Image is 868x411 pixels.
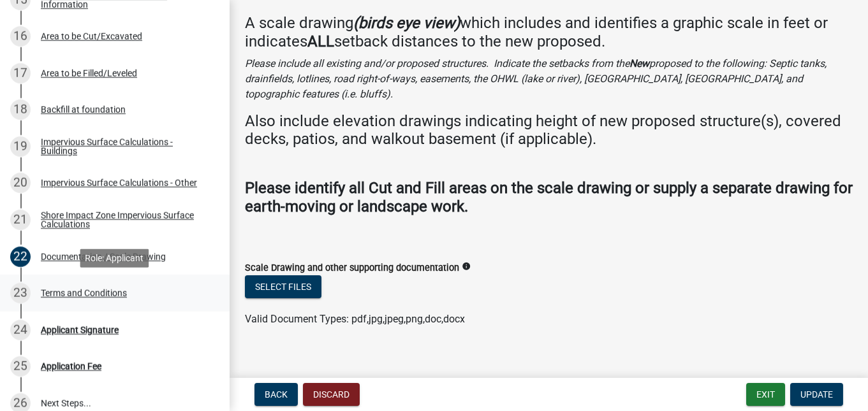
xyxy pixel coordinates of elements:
[10,99,31,120] div: 18
[41,326,119,335] div: Applicant Signature
[41,138,209,155] div: Impervious Surface Calculations - Buildings
[746,383,785,406] button: Exit
[245,57,827,100] i: Please include all existing and/or proposed structures. Indicate the setbacks from the proposed t...
[41,69,137,78] div: Area to be Filled/Leveled
[41,289,127,298] div: Terms and Conditions
[41,178,197,187] div: Impervious Surface Calculations - Other
[307,32,334,50] strong: ALL
[790,383,843,406] button: Update
[10,247,31,267] div: 22
[245,264,459,273] label: Scale Drawing and other supporting documentation
[10,356,31,377] div: 25
[629,57,649,69] strong: New
[303,383,360,406] button: Discard
[80,249,149,267] div: Role: Applicant
[10,136,31,157] div: 19
[10,173,31,193] div: 20
[10,283,31,303] div: 23
[10,26,31,47] div: 16
[10,63,31,83] div: 17
[245,14,853,51] h4: A scale drawing which includes and identifies a graphic scale in feet or indicates setback distan...
[41,252,166,261] div: Documentation / Scale Drawing
[10,320,31,340] div: 24
[41,105,126,114] div: Backfill at foundation
[41,362,101,371] div: Application Fee
[800,389,833,400] span: Update
[245,275,321,298] button: Select files
[254,383,298,406] button: Back
[41,32,142,41] div: Area to be Cut/Excavated
[353,14,460,32] strong: (birds eye view)
[265,389,288,400] span: Back
[10,210,31,230] div: 21
[41,211,209,229] div: Shore Impact Zone Impervious Surface Calculations
[245,179,853,215] strong: Please identify all Cut and Fill areas on the scale drawing or supply a separate drawing for eart...
[462,262,471,271] i: info
[245,112,853,149] h4: Also include elevation drawings indicating height of new proposed structure(s), covered decks, pa...
[245,313,465,325] span: Valid Document Types: pdf,jpg,jpeg,png,doc,docx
